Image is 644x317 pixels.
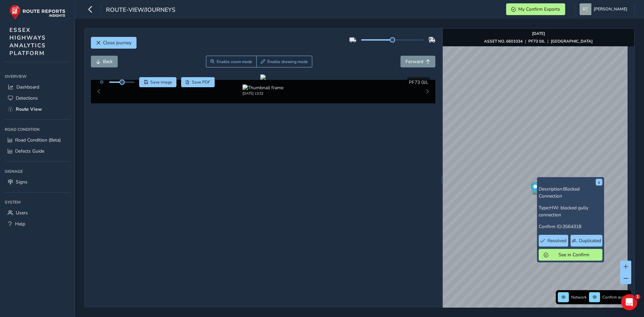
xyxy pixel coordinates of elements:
[532,31,545,36] strong: [DATE]
[594,3,627,15] span: [PERSON_NAME]
[539,249,602,261] button: See in Confirm
[103,40,131,46] span: Close journey
[192,80,210,85] span: Save PDF
[547,237,567,244] span: Resolved
[400,56,435,67] button: Forward
[484,39,523,44] strong: ASSET NO. 6601034
[580,3,630,15] button: [PERSON_NAME]
[181,77,215,87] button: PDF
[5,166,70,176] div: Signage
[518,6,560,12] span: My Confirm Exports
[635,294,640,300] span: 1
[243,91,283,96] div: [DATE] 13:32
[16,106,42,112] span: Route View
[5,104,70,115] a: Route View
[267,59,308,64] span: Enable drawing mode
[15,221,25,227] span: Help
[15,148,44,154] span: Defects Guide
[580,3,591,15] img: diamond-layout
[103,58,113,65] span: Back
[16,179,28,185] span: Signs
[150,80,172,85] span: Save image
[5,218,70,229] a: Help
[256,56,312,67] button: Draw
[5,135,70,146] a: Road Condition (Beta)
[571,295,587,300] span: Network
[551,252,597,258] span: See in Confirm
[106,6,175,15] span: route-view/journeys
[484,39,593,44] div: | |
[562,223,581,230] span: 3564318
[551,39,593,44] strong: [GEOGRAPHIC_DATA]
[539,205,588,218] span: HW: blocked gully connection
[9,26,46,57] span: ESSEX HIGHWAYS ANALYTICS PLATFORM
[539,204,602,218] p: Type:
[9,5,65,20] img: rr logo
[16,95,38,101] span: Detections
[539,235,569,247] button: Resolved
[579,237,601,244] span: Duplicated
[91,37,137,49] button: Close journey
[5,82,70,93] a: Dashboard
[531,182,540,196] div: Map marker
[539,186,580,199] span: Blocked Connection
[5,197,70,207] div: System
[5,146,70,157] a: Defects Guide
[596,179,602,186] button: x
[206,56,257,67] button: Zoom
[217,59,252,64] span: Enable zoom mode
[406,58,423,65] span: Forward
[16,210,28,216] span: Users
[243,85,283,91] img: Thumbnail frame
[15,137,61,143] span: Road Condition (Beta)
[621,294,637,310] iframe: Intercom live chat
[139,77,176,87] button: Save
[506,3,565,15] button: My Confirm Exports
[5,93,70,104] a: Detections
[409,79,428,86] span: PF73 0JL
[539,186,602,200] p: Description:
[5,71,70,82] div: Overview
[5,176,70,188] a: Signs
[528,39,545,44] strong: PF73 0JL
[91,56,118,67] button: Back
[5,124,70,135] div: Road Condition
[539,223,602,230] p: Confirm ID:
[5,207,70,218] a: Users
[571,235,602,247] button: Duplicated
[602,295,629,300] span: Confirm assets
[16,84,39,90] span: Dashboard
